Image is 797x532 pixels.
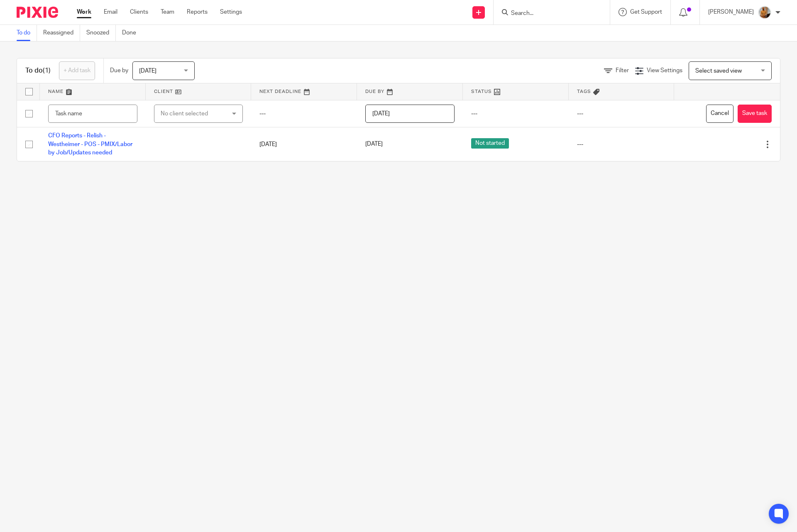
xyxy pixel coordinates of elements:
[220,8,242,16] a: Settings
[139,68,156,74] span: [DATE]
[510,10,585,17] input: Search
[48,105,137,123] input: Task name
[463,100,569,127] td: ---
[758,6,771,19] img: 1234.JPG
[577,89,591,94] span: Tags
[17,25,37,41] a: To do
[251,100,357,127] td: ---
[577,140,666,149] div: ---
[187,8,208,16] a: Reports
[104,8,117,16] a: Email
[161,105,226,122] div: No client selected
[130,8,148,16] a: Clients
[161,8,174,16] a: Team
[695,68,742,74] span: Select saved view
[251,127,357,161] td: [DATE]
[365,142,383,147] span: [DATE]
[59,61,95,80] a: + Add task
[17,7,58,18] img: Pixie
[471,138,509,149] span: Not started
[708,8,754,16] p: [PERSON_NAME]
[25,66,51,75] h1: To do
[569,100,675,127] td: ---
[86,25,116,41] a: Snoozed
[122,25,142,41] a: Done
[43,67,51,74] span: (1)
[706,105,733,123] button: Cancel
[630,9,662,15] span: Get Support
[365,105,455,123] input: Pick a date
[110,66,128,75] p: Due by
[48,133,132,156] a: CFO Reports - Relish - Westheimer - POS - PMIX/Labor by Job/Updates needed
[77,8,91,16] a: Work
[647,68,682,73] span: View Settings
[616,68,629,73] span: Filter
[738,105,772,123] button: Save task
[43,25,80,41] a: Reassigned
